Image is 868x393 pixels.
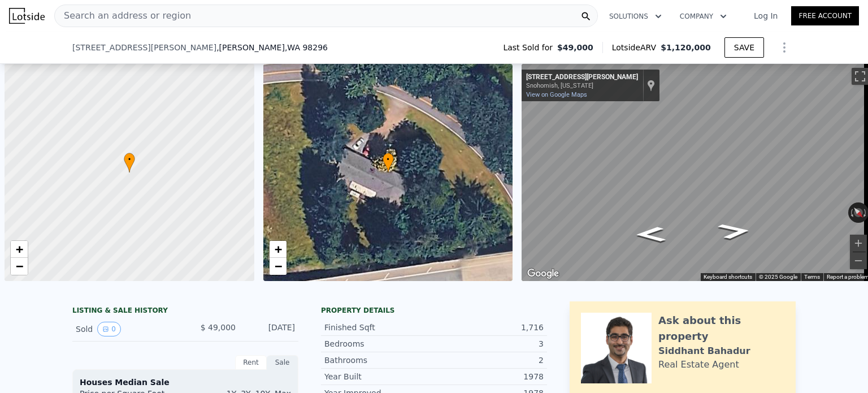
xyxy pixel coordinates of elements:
[274,242,281,256] span: +
[704,273,752,281] button: Keyboard shortcuts
[658,358,739,372] div: Real Estate Agent
[267,355,298,370] div: Sale
[80,377,291,388] div: Houses Median Sale
[524,266,562,281] img: Google
[526,91,587,98] a: View on Google Maps
[124,154,135,165] span: •
[503,42,557,53] span: Last Sold for
[434,338,544,349] div: 3
[97,322,121,336] button: View historical data
[850,235,867,252] button: Zoom in
[16,259,23,273] span: −
[270,241,287,258] a: Zoom in
[383,154,394,165] span: •
[72,306,298,317] div: LISTING & SALE HISTORY
[16,242,23,256] span: +
[434,371,544,382] div: 1978
[321,306,547,315] div: Property details
[623,223,678,246] path: Go Southeast, Elliott Rd
[285,43,328,52] span: , WA 98296
[661,43,711,52] span: $1,120,000
[235,355,267,370] div: Rent
[671,6,736,27] button: Company
[324,338,434,349] div: Bedrooms
[201,323,236,332] span: $ 49,000
[324,322,434,333] div: Finished Sqft
[324,355,434,366] div: Bathrooms
[72,42,216,53] span: [STREET_ADDRESS][PERSON_NAME]
[791,6,859,25] a: Free Account
[124,153,135,172] div: •
[76,322,176,336] div: Sold
[658,313,784,344] div: Ask about this property
[383,153,394,172] div: •
[759,274,797,280] span: © 2025 Google
[557,42,593,53] span: $49,000
[850,252,867,269] button: Zoom out
[55,9,191,23] span: Search an address or region
[11,258,28,275] a: Zoom out
[704,219,765,243] path: Go Northwest, Elliott Rd
[9,8,45,24] img: Lotside
[434,355,544,366] div: 2
[274,259,281,273] span: −
[612,42,661,53] span: Lotside ARV
[848,202,854,223] button: Rotate counterclockwise
[773,36,796,59] button: Show Options
[647,79,655,92] a: Show location on map
[270,258,287,275] a: Zoom out
[848,202,868,223] button: Reset the view
[658,344,750,358] div: Siddhant Bahadur
[740,10,791,21] a: Log In
[600,6,671,27] button: Solutions
[526,73,638,82] div: [STREET_ADDRESS][PERSON_NAME]
[526,82,638,89] div: Snohomish, [US_STATE]
[524,266,562,281] a: Open this area in Google Maps (opens a new window)
[245,322,295,336] div: [DATE]
[216,42,328,53] span: , [PERSON_NAME]
[804,274,820,280] a: Terms
[724,37,764,58] button: SAVE
[11,241,28,258] a: Zoom in
[434,322,544,333] div: 1,716
[324,371,434,382] div: Year Built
